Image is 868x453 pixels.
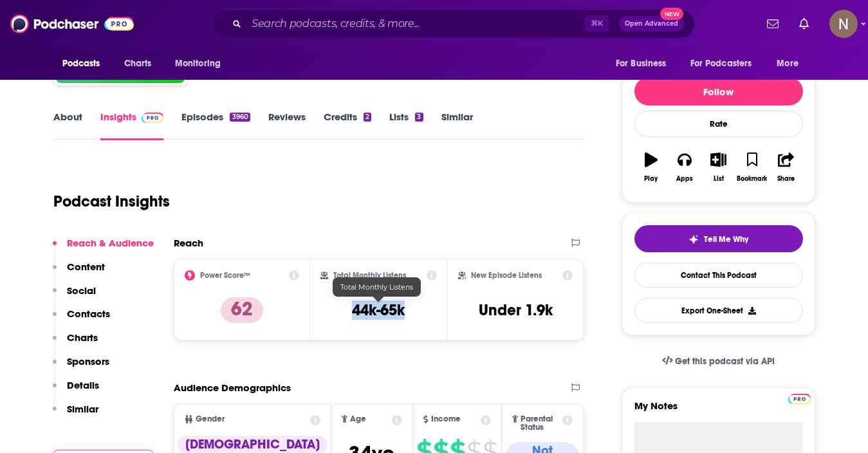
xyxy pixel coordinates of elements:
[788,392,811,404] a: Pro website
[200,271,250,280] h2: Power Score™
[644,175,658,183] div: Play
[607,51,683,76] button: open menu
[762,13,784,35] a: Show notifications dropdown
[634,111,803,137] div: Rate
[616,55,667,73] span: For Business
[521,415,560,432] span: Parental Status
[634,144,668,190] button: Play
[479,300,553,320] h3: Under 1.9k
[634,77,803,106] button: Follow
[67,355,109,367] p: Sponsors
[769,144,802,190] button: Share
[53,192,170,211] h1: Podcast Insights
[737,175,767,183] div: Bookmark
[166,51,237,76] button: open menu
[768,51,815,76] button: open menu
[53,355,109,379] button: Sponsors
[10,12,134,36] img: Podchaser - Follow, Share and Rate Podcasts
[53,379,99,403] button: Details
[690,55,752,73] span: For Podcasters
[67,331,98,344] p: Charts
[196,415,225,423] span: Gender
[829,10,858,38] img: User Profile
[619,16,684,32] button: Open AdvancedNew
[777,175,795,183] div: Share
[53,403,98,427] button: Similar
[181,111,250,140] a: Episodes3960
[67,403,98,415] p: Similar
[67,261,105,273] p: Content
[53,261,105,284] button: Content
[67,308,110,320] p: Contacts
[829,10,858,38] button: Show profile menu
[676,175,693,183] div: Apps
[634,225,803,252] button: tell me why sparkleTell Me Why
[794,13,814,35] a: Show notifications dropdown
[364,113,371,122] div: 2
[634,298,803,323] button: Export One-Sheet
[389,111,423,140] a: Lists3
[124,55,152,73] span: Charts
[116,51,160,76] a: Charts
[333,271,406,280] h2: Total Monthly Listens
[221,297,263,323] p: 62
[431,415,461,423] span: Income
[174,382,291,394] h2: Audience Demographics
[652,346,786,377] a: Get this podcast via API
[67,379,99,391] p: Details
[668,144,701,190] button: Apps
[230,113,250,122] div: 3960
[682,51,771,76] button: open menu
[441,111,473,140] a: Similar
[268,111,306,140] a: Reviews
[788,394,811,404] img: Podchaser Pro
[67,284,96,297] p: Social
[714,175,724,183] div: List
[175,55,221,73] span: Monitoring
[634,263,803,288] a: Contact This Podcast
[585,15,609,32] span: ⌘ K
[688,234,699,245] img: tell me why sparkle
[352,300,405,320] h3: 44k-65k
[53,51,117,76] button: open menu
[142,113,164,123] img: Podchaser Pro
[62,55,100,73] span: Podcasts
[340,282,413,291] span: Total Monthly Listens
[53,331,98,355] button: Charts
[324,111,371,140] a: Credits2
[777,55,799,73] span: More
[246,14,585,34] input: Search podcasts, credits, & more...
[211,9,695,39] div: Search podcasts, credits, & more...
[53,237,154,261] button: Reach & Audience
[701,144,735,190] button: List
[704,234,748,245] span: Tell Me Why
[634,400,803,422] label: My Notes
[829,10,858,38] span: Logged in as nikki59843
[675,356,775,367] span: Get this podcast via API
[660,8,683,20] span: New
[100,111,164,140] a: InsightsPodchaser Pro
[53,308,110,331] button: Contacts
[53,284,96,308] button: Social
[625,21,678,27] span: Open Advanced
[67,237,154,249] p: Reach & Audience
[174,237,203,249] h2: Reach
[735,144,769,190] button: Bookmark
[53,111,82,140] a: About
[415,113,423,122] div: 3
[471,271,542,280] h2: New Episode Listens
[350,415,366,423] span: Age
